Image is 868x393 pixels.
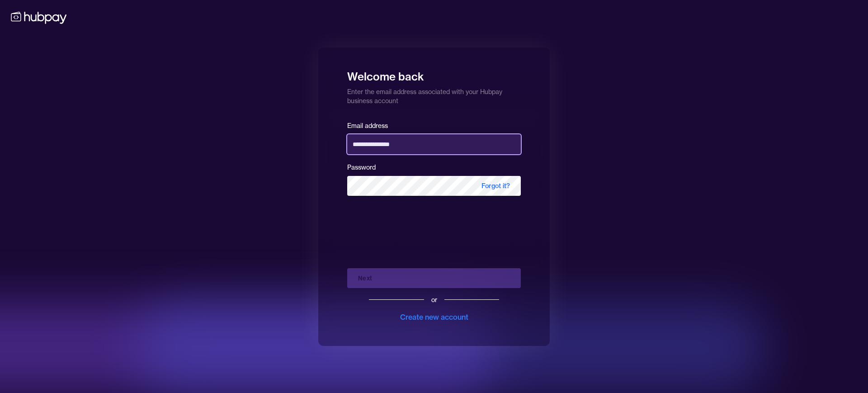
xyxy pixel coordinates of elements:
[347,122,388,130] label: Email address
[400,312,468,322] div: Create new account
[431,295,437,304] div: or
[347,84,521,105] p: Enter the email address associated with your Hubpay business account
[471,176,521,196] span: Forgot it?
[347,64,521,84] h1: Welcome back
[347,163,376,171] label: Password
